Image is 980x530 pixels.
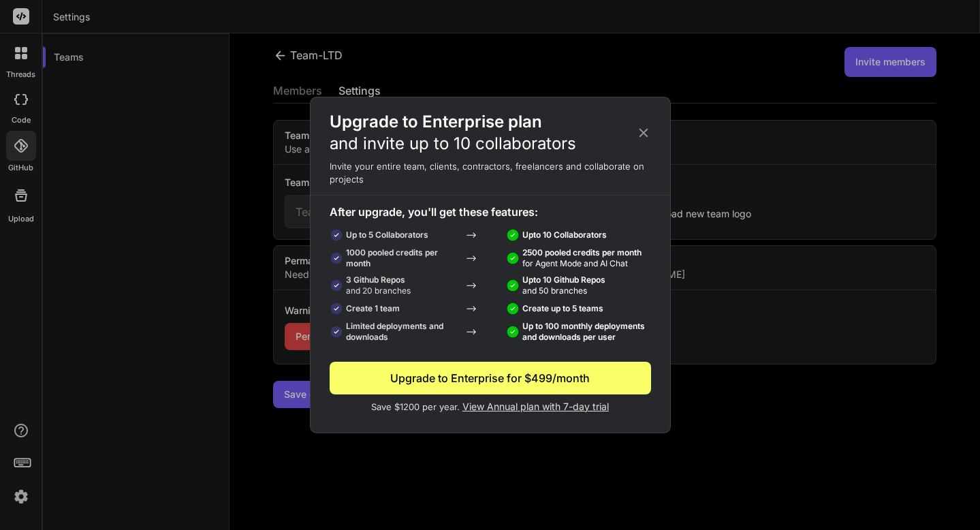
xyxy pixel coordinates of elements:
[330,134,576,153] span: and invite up to 10 collaborators
[330,362,651,394] button: Upgrade to Enterprise for $499/month
[346,230,428,240] p: Up to 5 Collaborators
[346,275,411,296] p: 3 Github Repos
[522,247,642,269] p: 2500 pooled credits per month
[522,321,650,343] p: Up to 100 monthly deployments and downloads per user
[346,303,400,314] p: Create 1 team
[330,111,576,155] h2: Upgrade to Enterprise plan
[522,230,607,240] p: Upto 10 Collaborators
[311,160,670,187] p: Invite your entire team, clients, contractors, freelancers and collaborate on projects
[522,303,603,314] p: Create up to 5 teams
[330,204,651,220] p: After upgrade, you'll get these features:
[330,400,651,414] p: Save $1200 per year.
[522,275,605,296] p: Upto 10 Github Repos
[462,401,609,412] span: View Annual plan with 7-day trial
[346,247,458,269] p: 1000 pooled credits per month
[522,285,587,296] span: and 50 branches
[346,285,411,296] span: and 20 branches
[330,370,651,386] div: Upgrade to Enterprise for $499/month
[522,258,628,268] span: for Agent Mode and AI Chat
[346,321,458,343] p: Limited deployments and downloads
